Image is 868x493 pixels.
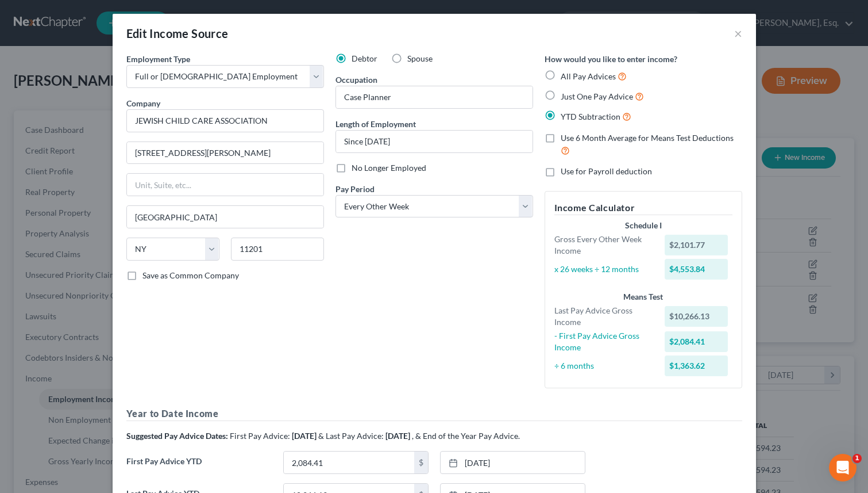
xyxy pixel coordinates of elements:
[549,263,659,275] div: x 26 weeks ÷ 12 months
[127,206,323,228] input: Enter city...
[385,431,410,441] strong: [DATE]
[318,431,384,441] span: & Last Pay Advice:
[284,452,414,473] input: 0.00
[561,112,620,121] span: YTD Subtraction
[549,234,659,257] div: Gross Every Other Week Income
[545,53,677,65] label: How would you like to enter income?
[549,360,659,372] div: ÷ 6 months
[554,220,732,231] div: Schedule I
[126,98,160,108] span: Company
[665,331,728,352] div: $2,084.41
[126,109,324,132] input: Search company by name...
[561,166,652,176] span: Use for Payroll deduction
[549,305,659,328] div: Last Pay Advice Gross Income
[665,259,728,280] div: $4,553.84
[292,431,317,441] strong: [DATE]
[230,431,290,441] span: First Pay Advice:
[561,133,734,143] span: Use 6 Month Average for Means Test Deductions
[126,25,229,41] div: Edit Income Source
[335,184,375,194] span: Pay Period
[231,238,324,261] input: Enter zip...
[554,201,732,215] h5: Income Calculator
[554,291,732,303] div: Means Test
[126,407,742,421] h5: Year to Date Income
[126,431,228,441] strong: Suggested Pay Advice Dates:
[407,53,433,63] span: Spouse
[734,26,742,40] button: ×
[336,86,533,108] input: --
[665,306,728,327] div: $10,266.13
[121,451,277,483] label: First Pay Advice YTD
[335,74,377,86] label: Occupation
[561,91,633,101] span: Just One Pay Advice
[127,142,323,164] input: Enter address...
[829,454,857,481] iframe: Intercom live chat
[127,174,323,196] input: Unit, Suite, etc...
[335,118,416,130] label: Length of Employment
[549,330,659,353] div: - First Pay Advice Gross Income
[852,454,862,463] span: 1
[665,235,728,255] div: $2,101.77
[352,163,426,173] span: No Longer Employed
[441,452,585,473] a: [DATE]
[665,356,728,376] div: $1,363.62
[126,54,190,64] span: Employment Type
[142,270,239,280] span: Save as Common Company
[414,452,428,473] div: $
[352,53,377,63] span: Debtor
[336,131,533,152] input: ex: 2 years
[561,71,616,81] span: All Pay Advices
[412,431,520,441] span: , & End of the Year Pay Advice.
